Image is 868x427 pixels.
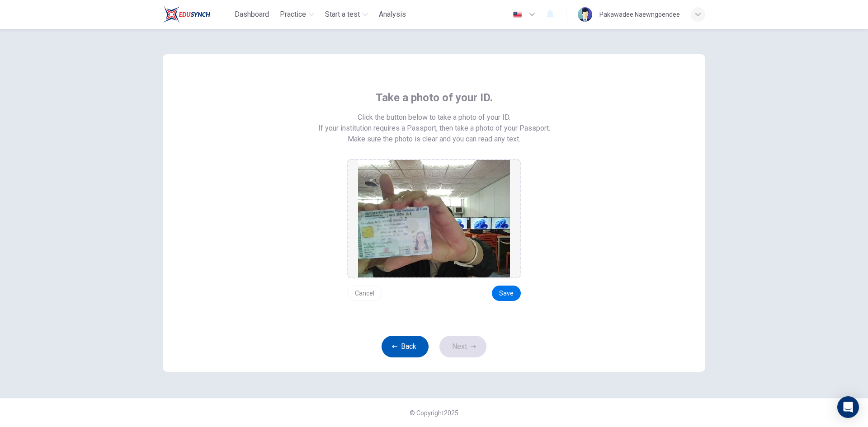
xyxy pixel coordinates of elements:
[163,5,231,23] a: Train Test logo
[276,6,318,23] button: Practice
[599,9,680,20] div: Pakawadee Naewngoendee
[382,336,429,357] button: Back
[231,6,273,23] button: Dashboard
[492,286,521,301] button: Save
[318,112,550,134] span: Click the button below to take a photo of your ID. If your institution requires a Passport, then ...
[578,7,592,22] img: Profile picture
[325,9,360,20] span: Start a test
[358,160,510,277] img: preview screemshot
[235,9,269,20] span: Dashboard
[376,90,493,105] span: Take a photo of your ID.
[280,9,306,20] span: Practice
[410,409,458,417] span: © Copyright 2025
[347,286,382,301] button: Cancel
[163,5,210,23] img: Train Test logo
[379,9,406,20] span: Analysis
[321,6,372,23] button: Start a test
[348,134,520,145] span: Make sure the photo is clear and you can read any text.
[375,6,410,23] button: Analysis
[512,11,523,18] img: en
[837,396,859,418] div: Open Intercom Messenger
